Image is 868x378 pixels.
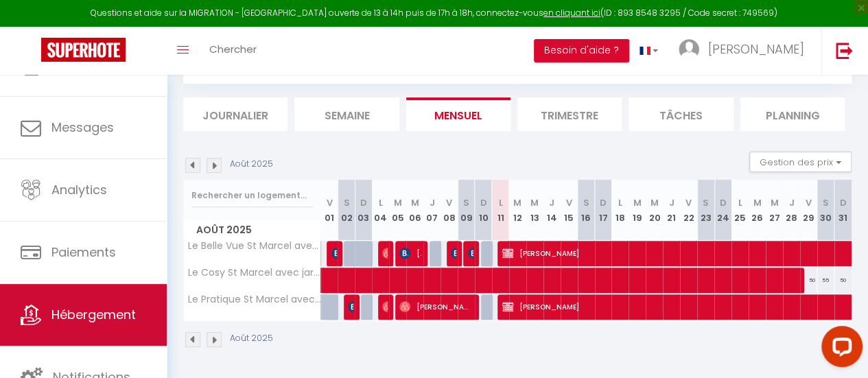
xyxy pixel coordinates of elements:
abbr: D [720,196,727,209]
p: Août 2025 [230,332,273,345]
th: 15 [561,180,578,241]
th: 03 [355,180,372,241]
th: 18 [611,180,629,241]
th: 14 [543,180,561,241]
abbr: D [600,196,607,209]
th: 22 [680,180,697,241]
span: Le Cosy St Marcel avec jardin [186,268,323,278]
li: Journalier [183,97,288,131]
th: 20 [646,180,663,241]
button: Besoin d'aide ? [534,39,629,62]
abbr: J [669,196,675,209]
abbr: L [379,196,383,209]
span: [PERSON_NAME] [382,294,388,320]
img: Super Booking [41,38,126,62]
th: 01 [321,180,338,241]
th: 21 [663,180,680,241]
img: ... [679,39,699,60]
li: Mensuel [406,97,511,131]
th: 24 [714,180,731,241]
span: Chercher [209,42,257,56]
th: 25 [731,180,749,241]
span: Analytics [51,181,107,198]
abbr: M [530,196,539,209]
abbr: M [411,196,419,209]
abbr: M [770,196,778,209]
abbr: J [788,196,794,209]
p: Août 2025 [230,158,273,171]
span: Août 2025 [184,220,320,240]
abbr: D [360,196,367,209]
th: 09 [458,180,475,241]
th: 16 [578,180,595,241]
th: 17 [595,180,612,241]
span: [PERSON_NAME] [468,240,473,266]
abbr: S [583,196,589,209]
img: logout [836,42,853,59]
abbr: L [618,196,622,209]
th: 29 [800,180,817,241]
th: 19 [629,180,646,241]
span: [PERSON_NAME] [399,240,421,266]
span: Paiements [51,244,116,261]
th: 11 [492,180,509,241]
abbr: L [738,196,742,209]
li: Planning [740,97,845,131]
span: [PERSON_NAME] [399,294,471,320]
abbr: S [703,196,709,209]
span: [PERSON_NAME] [708,40,804,58]
th: 08 [441,180,458,241]
li: Tâches [629,97,733,131]
abbr: V [326,196,332,209]
th: 05 [389,180,406,241]
a: ... [PERSON_NAME] [668,27,821,75]
abbr: M [650,196,659,209]
span: Messages [51,119,114,136]
button: Gestion des prix [749,152,852,172]
abbr: D [480,196,486,209]
th: 31 [834,180,852,241]
span: [PERSON_NAME] [348,294,353,320]
span: Lieven Baats [331,240,337,266]
input: Rechercher un logement... [191,183,313,208]
a: en cliquant ici [543,7,600,19]
abbr: V [566,196,572,209]
span: [PERSON_NAME] [382,240,388,266]
th: 12 [509,180,526,241]
th: 06 [406,180,423,241]
span: Hébergement [51,306,136,323]
abbr: S [823,196,829,209]
abbr: J [430,196,435,209]
abbr: V [446,196,452,209]
span: Le Pratique St Marcel avec jardin [186,294,323,305]
iframe: LiveChat chat widget [810,320,868,378]
abbr: M [633,196,642,209]
th: 04 [372,180,389,241]
abbr: M [394,196,402,209]
th: 30 [817,180,834,241]
a: Chercher [199,27,267,75]
abbr: L [498,196,502,209]
abbr: V [806,196,812,209]
th: 02 [338,180,355,241]
span: [PERSON_NAME] [451,240,456,266]
abbr: S [343,196,349,209]
abbr: J [549,196,554,209]
th: 07 [423,180,441,241]
th: 10 [475,180,492,241]
th: 26 [749,180,766,241]
abbr: V [685,196,692,209]
abbr: D [840,196,847,209]
th: 23 [697,180,714,241]
abbr: M [513,196,521,209]
abbr: M [753,196,761,209]
th: 28 [783,180,800,241]
abbr: S [463,196,469,209]
th: 27 [766,180,783,241]
span: Le Belle Vue St Marcel avec jardin [186,241,323,251]
li: Trimestre [517,97,622,131]
th: 13 [526,180,543,241]
li: Semaine [294,97,399,131]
